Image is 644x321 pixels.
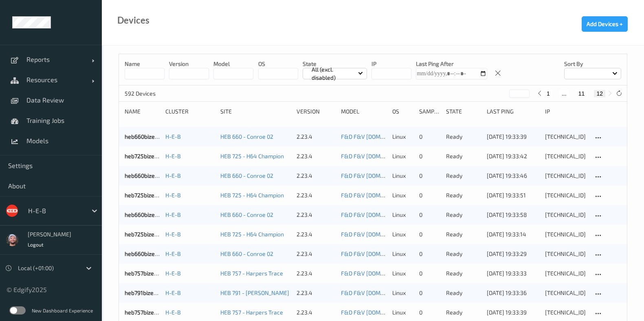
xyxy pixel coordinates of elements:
div: 0 [419,250,440,258]
a: heb725bizedg20 [125,192,167,199]
p: linux [392,133,413,141]
div: [DATE] 19:33:39 [487,133,539,141]
div: [TECHNICAL_ID] [545,250,587,258]
p: Name [125,60,165,68]
div: [DATE] 19:33:36 [487,289,539,297]
div: 2.23.4 [297,250,335,258]
p: ready [446,191,481,199]
div: 0 [419,152,440,160]
a: HEB 660 - Conroe 02 [220,250,273,257]
a: F&D F&V [DOMAIN_NAME] (Daily) [DATE] 16:30 [DATE] 16:30 Auto Save [341,133,522,140]
p: Last Ping After [416,60,487,68]
p: linux [392,308,413,317]
div: Last Ping [487,107,539,116]
div: 2.23.4 [297,191,335,199]
div: 0 [419,269,440,277]
p: All (excl. disabled) [309,66,358,82]
div: [TECHNICAL_ID] [545,133,587,141]
p: OS [258,60,298,68]
div: 2.23.4 [297,152,335,160]
div: 2.23.4 [297,133,335,141]
div: [TECHNICAL_ID] [545,172,587,180]
p: ready [446,172,481,180]
div: version [297,107,335,116]
p: linux [392,191,413,199]
button: 1 [544,90,552,97]
a: heb791bizedg45 [125,289,167,296]
a: H-E-B [165,289,181,296]
a: HEB 757 - Harpers Trace [220,309,283,316]
div: [TECHNICAL_ID] [545,152,587,160]
a: F&D F&V [DOMAIN_NAME] (Daily) [DATE] 16:30 [DATE] 16:30 Auto Save [341,153,522,159]
p: version [169,60,209,68]
div: Devices [117,16,149,24]
p: Sort by [564,60,621,68]
div: State [446,107,481,116]
div: [DATE] 19:33:46 [487,172,539,180]
div: [TECHNICAL_ID] [545,269,587,277]
a: HEB 660 - Conroe 02 [220,172,273,179]
a: HEB 757 - Harpers Trace [220,270,283,277]
p: ready [446,211,481,219]
a: HEB 660 - Conroe 02 [220,133,273,140]
div: [DATE] 19:33:58 [487,211,539,219]
div: 2.23.4 [297,308,335,317]
div: 0 [419,211,440,219]
a: H-E-B [165,133,181,140]
a: F&D F&V [DOMAIN_NAME] (Daily) [DATE] 16:30 [DATE] 16:30 Auto Save [341,172,522,179]
p: linux [392,152,413,160]
p: ready [446,152,481,160]
a: F&D F&V [DOMAIN_NAME] (Daily) [DATE] 16:30 [DATE] 16:30 Auto Save [341,192,522,199]
div: 0 [419,308,440,317]
button: 11 [576,90,587,97]
div: [TECHNICAL_ID] [545,230,587,238]
p: linux [392,230,413,238]
a: F&D F&V [DOMAIN_NAME] (Daily) [DATE] 16:30 [DATE] 16:30 Auto Save [341,250,522,257]
p: ready [446,250,481,258]
p: State [303,60,367,68]
a: H-E-B [165,211,181,218]
div: [DATE] 19:33:42 [487,152,539,160]
p: linux [392,211,413,219]
div: 0 [419,191,440,199]
p: linux [392,172,413,180]
div: 2.23.4 [297,269,335,277]
div: 0 [419,133,440,141]
div: OS [392,107,413,116]
a: heb660bizedg15 [125,133,167,140]
a: F&D F&V [DOMAIN_NAME] (Daily) [DATE] 16:30 [DATE] 16:30 Auto Save [341,270,522,277]
p: model [213,60,253,68]
a: heb757bizedg30 [125,270,167,277]
a: H-E-B [165,309,181,316]
a: H-E-B [165,231,181,238]
p: linux [392,269,413,277]
p: ready [446,230,481,238]
div: Site [220,107,291,116]
p: ready [446,289,481,297]
a: heb660bizedg16 [125,250,167,257]
div: ip [545,107,587,116]
div: 0 [419,230,440,238]
a: heb725bizedg19 [125,231,167,238]
p: linux [392,289,413,297]
div: [DATE] 19:33:29 [487,250,539,258]
button: 12 [594,90,605,97]
a: F&D F&V [DOMAIN_NAME] (Daily) [DATE] 16:30 [DATE] 16:30 Auto Save [341,289,522,296]
a: heb660bizedg18 [125,211,167,218]
a: H-E-B [165,250,181,257]
a: HEB 660 - Conroe 02 [220,211,273,218]
div: Samples [419,107,440,116]
div: [DATE] 19:33:51 [487,191,539,199]
a: F&D F&V [DOMAIN_NAME] (Daily) [DATE] 16:30 [DATE] 16:30 Auto Save [341,309,522,316]
p: 592 Devices [125,90,186,98]
div: 0 [419,289,440,297]
p: linux [392,250,413,258]
div: Model [341,107,387,116]
p: ready [446,269,481,277]
div: 2.23.4 [297,289,335,297]
div: 2.23.4 [297,230,335,238]
p: ready [446,308,481,317]
div: [DATE] 19:33:14 [487,230,539,238]
div: [TECHNICAL_ID] [545,308,587,317]
div: 2.23.4 [297,172,335,180]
